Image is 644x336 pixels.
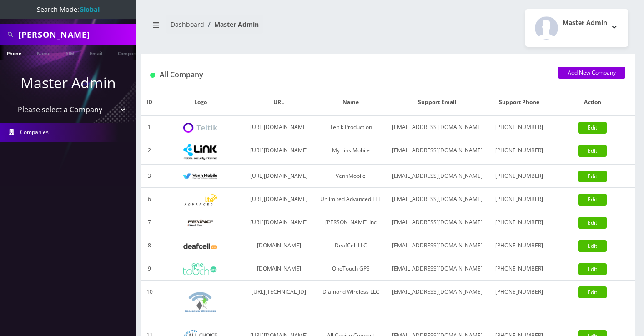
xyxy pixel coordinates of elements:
[183,123,217,133] img: Teltik Production
[386,211,488,234] td: [EMAIL_ADDRESS][DOMAIN_NAME]
[488,211,550,234] td: [PHONE_NUMBER]
[578,171,607,182] a: Edit
[183,263,217,275] img: OneTouch GPS
[243,165,315,188] td: [URL][DOMAIN_NAME]
[18,26,134,43] input: Search All Companies
[525,9,628,47] button: Master Admin
[32,45,55,60] a: Name
[386,116,488,139] td: [EMAIL_ADDRESS][DOMAIN_NAME]
[315,281,386,324] td: Diamond Wireless LLC
[183,173,217,180] img: VennMobile
[243,281,315,324] td: [URL][TECHNICAL_ID]
[148,15,381,41] nav: breadcrumb
[243,139,315,165] td: [URL][DOMAIN_NAME]
[243,257,315,281] td: [DOMAIN_NAME]
[488,281,550,324] td: [PHONE_NUMBER]
[315,165,386,188] td: VennMobile
[563,19,607,27] h2: Master Admin
[578,217,607,229] a: Edit
[578,240,607,252] a: Edit
[61,45,79,60] a: SIM
[558,67,625,79] a: Add New Company
[20,128,49,136] span: Companies
[141,89,158,116] th: ID
[488,188,550,211] td: [PHONE_NUMBER]
[578,286,607,298] a: Edit
[141,188,158,211] td: 6
[386,281,488,324] td: [EMAIL_ADDRESS][DOMAIN_NAME]
[141,139,158,165] td: 2
[386,234,488,257] td: [EMAIL_ADDRESS][DOMAIN_NAME]
[315,234,386,257] td: DeafCell LLC
[141,116,158,139] td: 1
[204,20,259,29] li: Master Admin
[243,188,315,211] td: [URL][DOMAIN_NAME]
[85,45,107,60] a: Email
[150,73,155,78] img: All Company
[386,188,488,211] td: [EMAIL_ADDRESS][DOMAIN_NAME]
[578,263,607,275] a: Edit
[113,45,144,60] a: Company
[183,194,217,206] img: Unlimited Advanced LTE
[2,45,26,60] a: Phone
[243,116,315,139] td: [URL][DOMAIN_NAME]
[141,234,158,257] td: 8
[150,70,544,79] h1: All Company
[578,194,607,206] a: Edit
[315,188,386,211] td: Unlimited Advanced LTE
[488,257,550,281] td: [PHONE_NUMBER]
[315,116,386,139] td: Teltik Production
[141,257,158,281] td: 9
[488,89,550,116] th: Support Phone
[488,165,550,188] td: [PHONE_NUMBER]
[578,122,607,134] a: Edit
[488,139,550,165] td: [PHONE_NUMBER]
[243,234,315,257] td: [DOMAIN_NAME]
[141,211,158,234] td: 7
[171,20,204,29] a: Dashboard
[243,89,315,116] th: URL
[488,234,550,257] td: [PHONE_NUMBER]
[386,165,488,188] td: [EMAIL_ADDRESS][DOMAIN_NAME]
[550,89,635,116] th: Action
[141,165,158,188] td: 3
[37,5,100,14] span: Search Mode:
[315,211,386,234] td: [PERSON_NAME] Inc
[386,257,488,281] td: [EMAIL_ADDRESS][DOMAIN_NAME]
[315,89,386,116] th: Name
[386,139,488,165] td: [EMAIL_ADDRESS][DOMAIN_NAME]
[158,89,243,116] th: Logo
[183,144,217,160] img: My Link Mobile
[488,116,550,139] td: [PHONE_NUMBER]
[183,285,217,319] img: Diamond Wireless LLC
[183,243,217,249] img: DeafCell LLC
[79,5,100,14] strong: Global
[578,145,607,157] a: Edit
[315,139,386,165] td: My Link Mobile
[141,281,158,324] td: 10
[243,211,315,234] td: [URL][DOMAIN_NAME]
[183,219,217,227] img: Rexing Inc
[386,89,488,116] th: Support Email
[315,257,386,281] td: OneTouch GPS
